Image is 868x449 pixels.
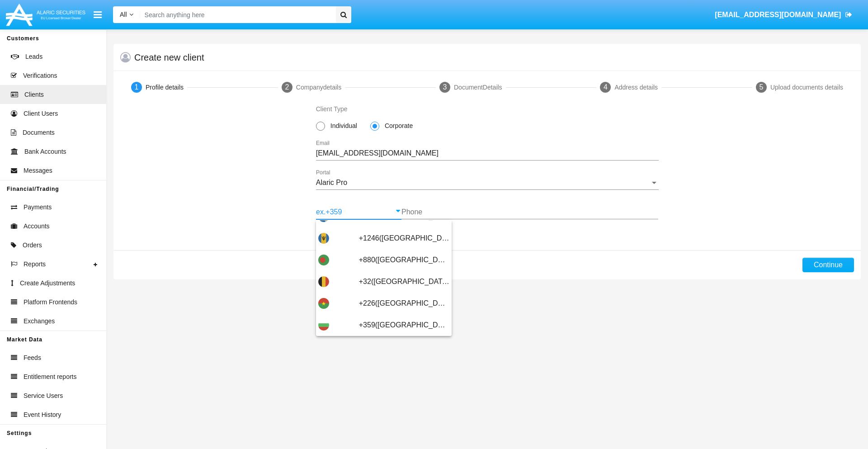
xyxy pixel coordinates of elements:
[715,11,841,19] span: [EMAIL_ADDRESS][DOMAIN_NAME]
[24,391,63,401] span: Service Users
[24,147,66,156] span: Bank Accounts
[802,258,854,272] button: Continue
[135,83,139,91] span: 1
[379,121,415,131] span: Corporate
[325,121,359,131] span: Individual
[146,83,184,92] div: Profile details
[24,298,77,307] span: Platform Frontends
[24,222,50,231] span: Accounts
[23,128,55,137] span: Documents
[316,179,347,186] span: Alaric Pro
[20,279,75,288] span: Create Adjustments
[711,2,857,28] a: [EMAIL_ADDRESS][DOMAIN_NAME]
[24,260,46,269] span: Reports
[24,166,52,175] span: Messages
[614,83,658,92] div: Address details
[770,83,843,92] div: Upload documents details
[24,372,77,382] span: Entitlement reports
[316,104,348,114] label: Client Type
[443,83,447,91] span: 3
[24,353,41,363] span: Feeds
[24,317,55,326] span: Exchanges
[604,83,608,91] span: 4
[359,271,449,293] span: +32([GEOGRAPHIC_DATA])
[359,227,449,249] span: +1246([GEOGRAPHIC_DATA])
[23,71,57,80] span: Verifications
[296,83,341,92] div: Company details
[113,10,140,19] a: All
[134,54,204,61] h5: Create new client
[24,109,58,118] span: Client Users
[5,1,87,28] img: Logo image
[285,83,289,91] span: 2
[120,11,127,18] span: All
[359,293,449,314] span: +226([GEOGRAPHIC_DATA])
[140,6,333,23] input: Search
[359,249,449,271] span: +880([GEOGRAPHIC_DATA])
[359,314,449,336] span: +359([GEOGRAPHIC_DATA])
[759,83,763,91] span: 5
[23,241,42,250] span: Orders
[25,52,42,61] span: Leads
[24,203,52,212] span: Payments
[24,410,61,420] span: Event History
[24,90,44,99] span: Clients
[454,83,502,92] div: Document Details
